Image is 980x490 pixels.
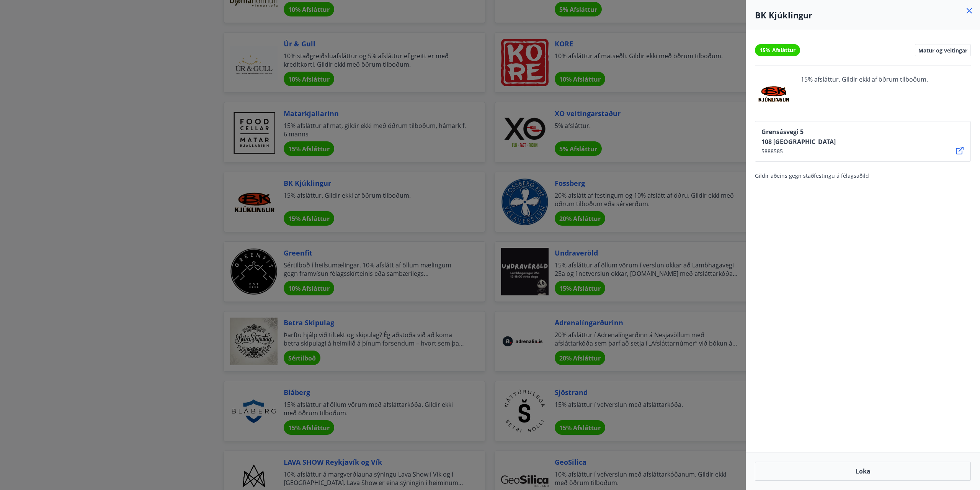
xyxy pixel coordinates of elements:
[755,9,971,21] h4: BK Kjúklingur
[761,128,836,136] span: Grensásvegi 5
[755,172,869,179] span: Gildir aðeins gegn staðfestingu á félagsaðild
[761,147,836,155] span: 5888585
[755,462,971,481] button: Loka
[759,46,795,54] span: 15% Afsláttur
[761,138,836,146] span: 108 [GEOGRAPHIC_DATA]
[801,75,928,112] span: 15% afsláttur. Gildir ekki af öðrum tilboðum.
[918,47,967,54] span: Matur og veitingar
